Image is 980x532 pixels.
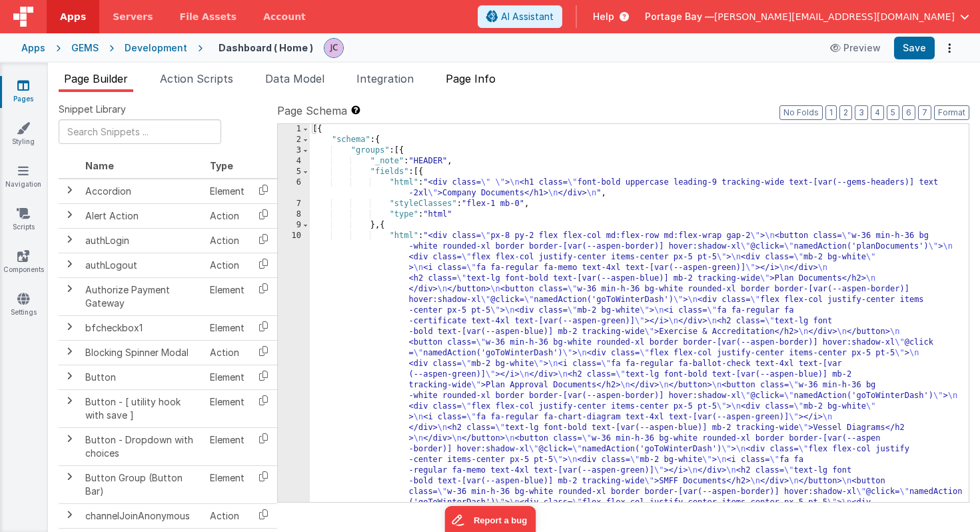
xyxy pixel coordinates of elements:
span: Data Model [265,72,324,85]
span: Servers [113,10,153,23]
button: Options [940,39,959,57]
div: Development [125,41,187,55]
button: Preview [822,37,889,59]
span: Help [593,10,614,23]
div: 4 [278,156,310,167]
div: 9 [278,220,310,231]
div: 2 [278,135,310,145]
td: Element [205,427,250,465]
div: 1 [278,124,310,135]
td: Element [205,365,250,389]
button: AI Assistant [478,5,562,28]
button: 1 [825,105,837,120]
span: Type [210,160,233,171]
td: Action [205,503,250,528]
td: Action [205,228,250,253]
button: 4 [871,105,884,120]
td: Action [205,340,250,365]
button: 6 [902,105,915,120]
span: Portage Bay — [645,10,714,23]
td: Element [205,277,250,315]
img: 5d1ca2343d4fbe88511ed98663e9c5d3 [324,39,343,57]
td: Button - Dropdown with choices [80,427,205,465]
div: 8 [278,209,310,220]
div: Apps [21,41,45,55]
td: Element [205,465,250,503]
td: Element [205,315,250,340]
td: channelJoinAnonymous [80,503,205,528]
span: Page Schema [277,103,347,119]
button: Portage Bay — [PERSON_NAME][EMAIL_ADDRESS][DOMAIN_NAME] [645,10,969,23]
button: Format [934,105,969,120]
span: Integration [356,72,414,85]
span: Snippet Library [59,103,126,116]
span: File Assets [180,10,237,23]
td: authLogin [80,228,205,253]
td: bfcheckbox1 [80,315,205,340]
div: GEMS [71,41,99,55]
h4: Dashboard ( Home ) [219,43,313,53]
button: No Folds [779,105,823,120]
span: Page Builder [64,72,128,85]
td: Blocking Spinner Modal [80,340,205,365]
td: Button [80,365,205,389]
span: [PERSON_NAME][EMAIL_ADDRESS][DOMAIN_NAME] [714,10,955,23]
div: 7 [278,199,310,209]
span: Apps [60,10,86,23]
button: 7 [918,105,931,120]
td: Action [205,203,250,228]
span: Action Scripts [160,72,233,85]
td: Accordion [80,179,205,204]
div: 3 [278,145,310,156]
td: authLogout [80,253,205,277]
td: Action [205,253,250,277]
td: Button Group (Button Bar) [80,465,205,503]
input: Search Snippets ... [59,119,221,144]
div: 5 [278,167,310,177]
span: AI Assistant [501,10,554,23]
td: Element [205,389,250,427]
div: 6 [278,177,310,199]
button: Save [894,37,935,59]
span: Page Info [446,72,496,85]
button: 2 [839,105,852,120]
button: 3 [855,105,868,120]
button: 5 [887,105,899,120]
td: Authorize Payment Gateway [80,277,205,315]
td: Button - [ utility hook with save ] [80,389,205,427]
td: Element [205,179,250,204]
span: Name [85,160,114,171]
td: Alert Action [80,203,205,228]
